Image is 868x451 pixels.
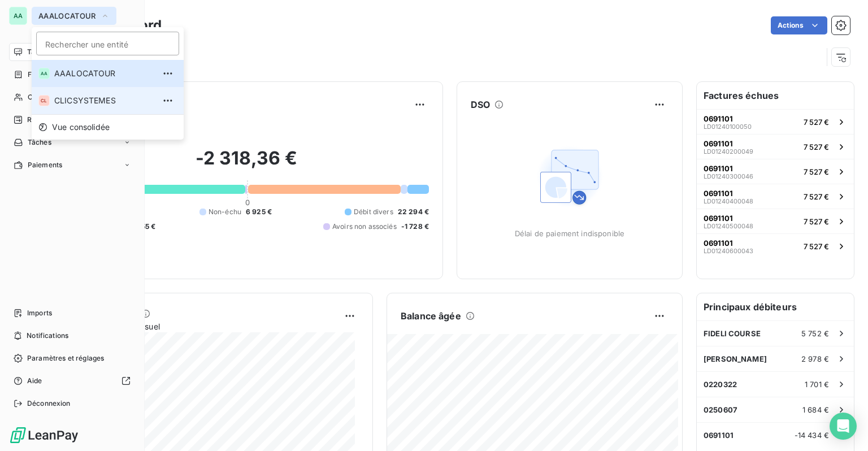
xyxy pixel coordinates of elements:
a: Aide [9,372,135,390]
div: Open Intercom Messenger [830,413,857,440]
input: placeholder [36,32,179,55]
span: LD01240200049 [704,148,753,155]
a: Tâches [9,133,135,151]
span: Débit divers [354,207,393,217]
button: 0691101LD012404000487 527 € [697,184,854,209]
span: CLICSYSTEMES [54,95,154,106]
button: 0691101LD012406000437 527 € [697,233,854,258]
span: 0 [245,198,250,207]
span: 0691101 [704,431,734,440]
button: 0691101LD012405000487 527 € [697,209,854,233]
span: AAALOCATOUR [54,68,154,79]
span: AAALOCATOUR [38,11,96,20]
span: 0691101 [704,139,733,148]
span: Aide [27,376,42,386]
span: Notifications [27,331,68,341]
span: 7 527 € [804,118,829,127]
span: 0691101 [704,189,733,198]
span: Paramètres et réglages [27,353,104,363]
span: Avoirs non associés [332,222,397,232]
img: Logo LeanPay [9,426,79,444]
span: 0691101 [704,238,733,248]
a: 3Relances [9,111,135,129]
span: 7 527 € [804,142,829,151]
span: Paiements [28,160,62,170]
span: 5 752 € [801,329,829,338]
span: Chiffre d'affaires mensuel [64,320,336,332]
h6: DSO [471,98,490,111]
a: Imports [9,304,135,322]
div: AA [38,68,50,79]
a: Factures [9,66,135,84]
h2: -2 318,36 € [64,147,429,181]
h6: Factures échues [697,82,854,109]
span: -14 434 € [795,431,829,440]
span: Non-échu [209,207,241,217]
a: Clients [9,88,135,106]
span: 6 925 € [246,207,272,217]
span: 7 527 € [804,217,829,226]
button: Actions [771,16,827,34]
div: CL [38,95,50,106]
span: 0691101 [704,114,733,123]
span: Relances [27,115,57,125]
span: 0691101 [704,164,733,173]
span: Clients [28,92,50,102]
img: Empty state [533,141,606,213]
a: Tableau de bord [9,43,135,61]
span: 7 527 € [804,167,829,176]
a: Paramètres et réglages [9,349,135,367]
span: 22 294 € [398,207,429,217]
span: Tâches [28,137,51,148]
span: 7 527 € [804,192,829,201]
span: LD01240500048 [704,223,753,229]
span: 1 684 € [802,405,829,414]
span: [PERSON_NAME] [704,354,767,363]
span: LD01240400048 [704,198,753,205]
span: LD01240300046 [704,173,753,180]
span: Tableau de bord [27,47,80,57]
button: 0691101LD012401000507 527 € [697,109,854,134]
span: 2 978 € [801,354,829,363]
span: LD01240600043 [704,248,753,254]
span: Vue consolidée [52,122,110,133]
span: 0220322 [704,380,737,389]
h6: Balance âgée [401,309,461,323]
span: 0691101 [704,214,733,223]
span: LD01240100050 [704,123,752,130]
span: 1 701 € [805,380,829,389]
span: Factures [28,70,57,80]
span: Imports [27,308,52,318]
h6: Principaux débiteurs [697,293,854,320]
div: AA [9,7,27,25]
a: Paiements [9,156,135,174]
span: Délai de paiement indisponible [515,229,625,238]
span: -1 728 € [401,222,429,232]
span: FIDELI COURSE [704,329,761,338]
span: Déconnexion [27,398,71,409]
button: 0691101LD012402000497 527 € [697,134,854,159]
button: 0691101LD012403000467 527 € [697,159,854,184]
span: 7 527 € [804,242,829,251]
span: 0250607 [704,405,737,414]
